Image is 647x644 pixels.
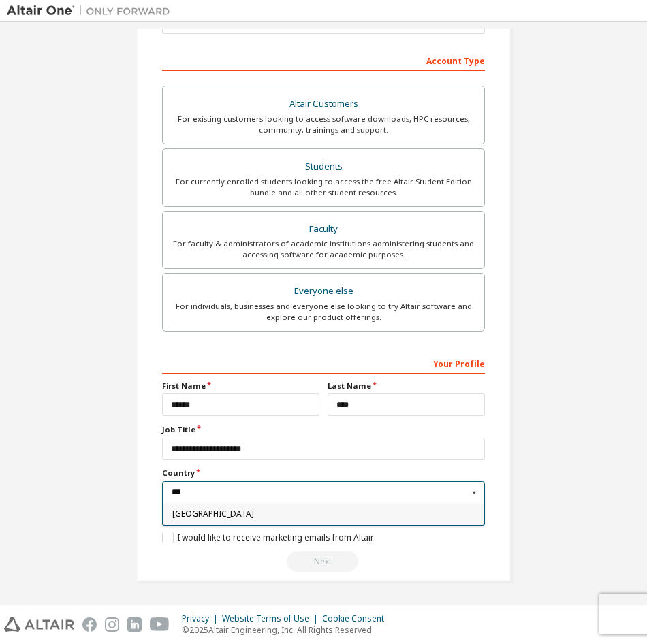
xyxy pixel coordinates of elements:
div: Altair Customers [171,95,476,114]
img: youtube.svg [150,617,170,632]
div: For existing customers looking to access software downloads, HPC resources, community, trainings ... [171,114,476,135]
div: Privacy [182,613,222,624]
span: [GEOGRAPHIC_DATA] [172,510,475,518]
img: facebook.svg [82,617,97,632]
div: Read and acccept EULA to continue [162,551,485,572]
p: © 2025 Altair Engineering, Inc. All Rights Reserved. [182,624,392,636]
div: For individuals, businesses and everyone else looking to try Altair software and explore our prod... [171,301,476,323]
div: Cookie Consent [322,613,392,624]
div: Students [171,157,476,176]
label: Last Name [328,381,485,391]
label: First Name [162,381,319,391]
div: Faculty [171,220,476,239]
img: Altair One [7,4,177,18]
img: altair_logo.svg [4,617,74,632]
div: For currently enrolled students looking to access the free Altair Student Edition bundle and all ... [171,176,476,198]
img: instagram.svg [105,617,119,632]
label: Job Title [162,424,485,435]
div: Everyone else [171,282,476,301]
div: Account Type [162,49,485,71]
div: For faculty & administrators of academic institutions administering students and accessing softwa... [171,238,476,260]
div: Website Terms of Use [222,613,322,624]
label: Country [162,468,485,479]
div: Your Profile [162,352,485,374]
label: I would like to receive marketing emails from Altair [162,532,374,543]
img: linkedin.svg [127,617,142,632]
